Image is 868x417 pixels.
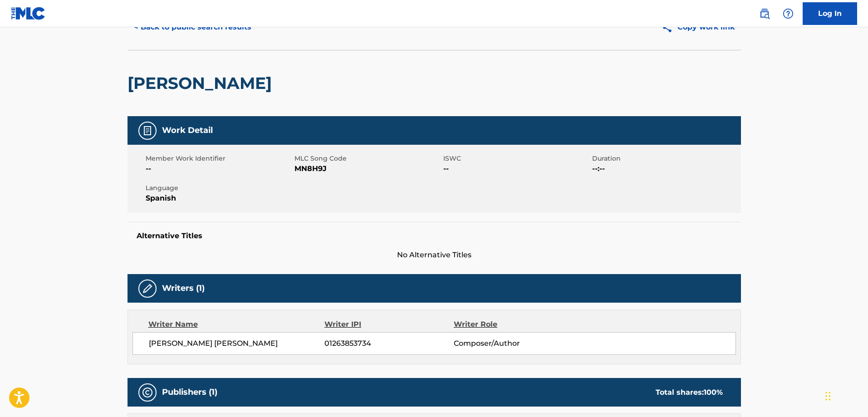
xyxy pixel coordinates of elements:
span: 100 % [704,388,723,397]
div: Writer Name [148,319,325,330]
div: Drag [825,383,831,410]
img: Work Detail [142,125,153,136]
h5: Publishers (1) [162,387,217,397]
button: < Back to public search results [128,16,258,39]
span: MN8H9J [294,163,441,174]
h5: Writers (1) [162,283,205,294]
h5: Alternative Titles [137,231,732,240]
span: -- [146,163,292,174]
span: -- [443,163,590,174]
img: Writers [142,283,153,294]
span: Spanish [146,193,292,204]
span: 01263853734 [324,338,453,349]
span: No Alternative Titles [128,250,741,260]
span: --:-- [592,163,739,174]
a: Log In [803,2,857,25]
h2: [PERSON_NAME] [128,73,276,93]
span: ISWC [443,154,590,163]
button: Copy work link [655,16,741,39]
span: Language [146,183,292,193]
a: Public Search [755,5,774,23]
div: Help [779,5,797,23]
h5: Work Detail [162,125,213,136]
img: search [759,8,770,19]
div: Writer IPI [324,319,454,330]
img: Copy work link [662,22,677,33]
img: MLC Logo [11,7,46,20]
span: Duration [592,154,739,163]
img: Publishers [142,387,153,398]
span: Member Work Identifier [146,154,292,163]
div: Writer Role [454,319,571,330]
div: Total shares: [656,387,723,398]
span: [PERSON_NAME] [PERSON_NAME] [149,338,325,349]
iframe: Chat Widget [823,373,868,417]
img: help [783,8,794,19]
span: MLC Song Code [294,154,441,163]
span: Composer/Author [454,338,571,349]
